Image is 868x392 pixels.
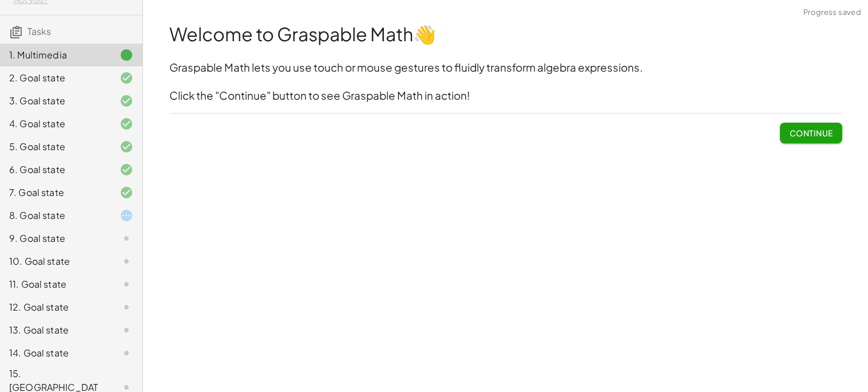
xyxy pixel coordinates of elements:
div: 8. Goal state [9,209,101,222]
strong: 👋 [413,22,436,45]
i: Task finished and correct. [120,186,133,199]
div: 6. Goal state [9,163,101,177]
div: 5. Goal state [9,140,101,154]
i: Task finished and correct. [120,117,133,131]
i: Task finished and correct. [120,94,133,108]
div: 7. Goal state [9,186,101,199]
i: Task finished and correct. [120,140,133,154]
i: Task not started. [120,323,133,337]
i: Task not started. [120,300,133,314]
i: Task started. [120,209,133,222]
div: 3. Goal state [9,94,101,108]
span: Continue [789,128,833,138]
div: 12. Goal state [9,300,101,314]
div: 1. Multimedia [9,48,101,62]
button: Continue [780,123,842,143]
i: Task finished. [120,48,133,62]
h1: Welcome to Graspable Math [169,21,842,47]
i: Task not started. [120,232,133,245]
div: 10. Goal state [9,254,101,268]
div: 13. Goal state [9,323,101,337]
i: Task finished and correct. [120,163,133,177]
span: Tasks [27,25,51,37]
i: Task not started. [120,277,133,291]
i: Task finished and correct. [120,71,133,85]
h3: Graspable Math lets you use touch or mouse gestures to fluidly transform algebra expressions. [169,60,842,76]
div: 11. Goal state [9,277,101,291]
i: Task not started. [120,254,133,268]
i: Task not started. [120,346,133,360]
span: Progress saved [803,7,861,18]
h3: Click the "Continue" button to see Graspable Math in action! [169,88,842,104]
div: 2. Goal state [9,71,101,85]
div: 4. Goal state [9,117,101,131]
div: 9. Goal state [9,232,101,245]
div: 14. Goal state [9,346,101,360]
